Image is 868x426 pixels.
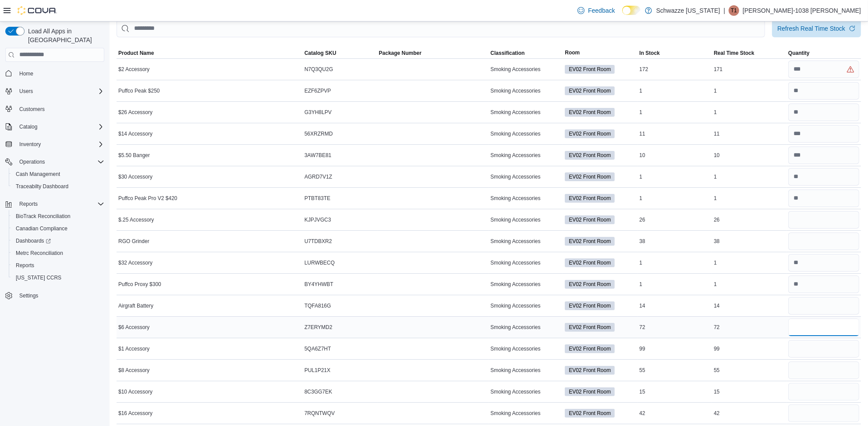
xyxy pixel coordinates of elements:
[638,365,712,376] div: 55
[588,6,615,15] span: Feedback
[16,68,37,79] a: Home
[12,248,67,258] a: Metrc Reconciliation
[305,302,331,309] span: TQFA816G
[19,200,38,208] span: Reports
[569,345,611,353] span: EV02 Front Room
[12,169,104,179] span: Cash Management
[490,302,540,309] span: Smoking Accessories
[490,50,524,57] span: Classification
[16,262,34,269] span: Reports
[565,366,615,375] span: EV02 Front Room
[9,272,108,284] button: [US_STATE] CCRS
[305,173,332,180] span: AGRD7V1Z
[714,50,754,57] span: Real Time Stock
[16,157,104,167] span: Operations
[305,345,331,352] span: 5QA6Z7HT
[12,181,72,192] a: Traceabilty Dashboard
[712,48,787,58] button: Real Time Stock
[2,198,108,210] button: Reports
[118,130,152,137] span: $14 Accessory
[305,410,335,417] span: 7RQNTWQV
[490,216,540,223] span: Smoking Accessories
[638,129,712,139] div: 11
[9,259,108,272] button: Reports
[379,50,422,57] span: Package Number
[118,195,177,202] span: Puffco Peak Pro V2 $420
[2,156,108,168] button: Operations
[305,216,331,223] span: KJPJVGC3
[305,367,330,374] span: PUL1P21X
[712,107,787,118] div: 1
[305,195,330,202] span: PTBT83TE
[19,88,33,95] span: Users
[118,324,149,331] span: $6 Accessory
[16,139,44,150] button: Inventory
[638,193,712,204] div: 1
[19,106,45,113] span: Customers
[787,48,861,58] button: Quantity
[490,281,540,288] span: Smoking Accessories
[305,109,332,116] span: G3YH8LPV
[19,123,37,130] span: Catalog
[305,259,335,266] span: LURWBECQ
[118,259,152,266] span: $32 Accessory
[118,87,160,94] span: Puffco Peak $250
[12,236,104,246] span: Dashboards
[712,408,787,419] div: 42
[12,211,74,222] a: BioTrack Reconciliation
[574,2,618,19] a: Feedback
[569,87,611,95] span: EV02 Front Room
[569,259,611,267] span: EV02 Front Room
[712,279,787,290] div: 1
[712,258,787,268] div: 1
[12,223,71,234] a: Canadian Compliance
[16,122,104,132] span: Catalog
[12,260,38,271] a: Reports
[490,195,540,202] span: Smoking Accessories
[490,130,540,137] span: Smoking Accessories
[9,180,108,193] button: Traceabilty Dashboard
[638,344,712,354] div: 99
[16,199,41,209] button: Reports
[118,238,149,245] span: RGO Grinder
[118,50,154,57] span: Product Name
[16,274,61,281] span: [US_STATE] CCRS
[569,237,611,245] span: EV02 Front Room
[5,64,104,325] nav: Complex example
[638,408,712,419] div: 42
[16,199,104,209] span: Reports
[12,248,104,258] span: Metrc Reconciliation
[9,168,108,180] button: Cash Management
[118,66,149,73] span: $2 Accessory
[303,48,377,58] button: Catalog SKU
[489,48,563,58] button: Classification
[118,345,149,352] span: $1 Accessory
[118,216,154,223] span: $.25 Accessory
[712,129,787,139] div: 11
[16,225,67,232] span: Canadian Compliance
[777,24,845,33] div: Refresh Real Time Stock
[565,86,615,95] span: EV02 Front Room
[490,238,540,245] span: Smoking Accessories
[743,5,861,16] p: [PERSON_NAME]-1038 [PERSON_NAME]
[569,173,611,181] span: EV02 Front Room
[772,20,861,37] button: Refresh Real Time Stock
[788,50,810,57] span: Quantity
[569,388,611,396] span: EV02 Front Room
[2,85,108,97] button: Users
[490,66,540,73] span: Smoking Accessories
[19,158,45,165] span: Operations
[490,388,540,395] span: Smoking Accessories
[19,141,41,148] span: Inventory
[638,322,712,333] div: 72
[118,281,161,288] span: Puffco Proxy $300
[16,183,68,190] span: Traceabilty Dashboard
[712,301,787,311] div: 14
[569,280,611,288] span: EV02 Front Room
[25,27,104,44] span: Load All Apps in [GEOGRAPHIC_DATA]
[490,259,540,266] span: Smoking Accessories
[565,151,615,160] span: EV02 Front Room
[565,409,615,418] span: EV02 Front Room
[16,122,41,132] button: Catalog
[305,50,337,57] span: Catalog SKU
